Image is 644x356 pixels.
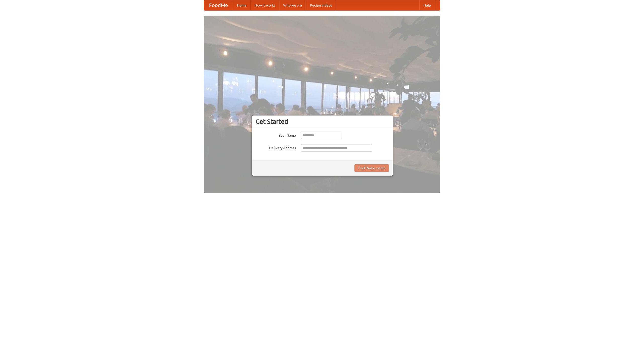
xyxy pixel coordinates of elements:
h3: Get Started [256,118,389,125]
a: How it works [251,0,279,10]
a: Home [233,0,251,10]
button: Find Restaurants! [354,164,389,172]
label: Your Name [256,132,296,138]
a: Recipe videos [306,0,336,10]
a: Help [419,0,435,10]
a: FoodMe [204,0,233,10]
label: Delivery Address [256,144,296,150]
a: Who we are [279,0,306,10]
